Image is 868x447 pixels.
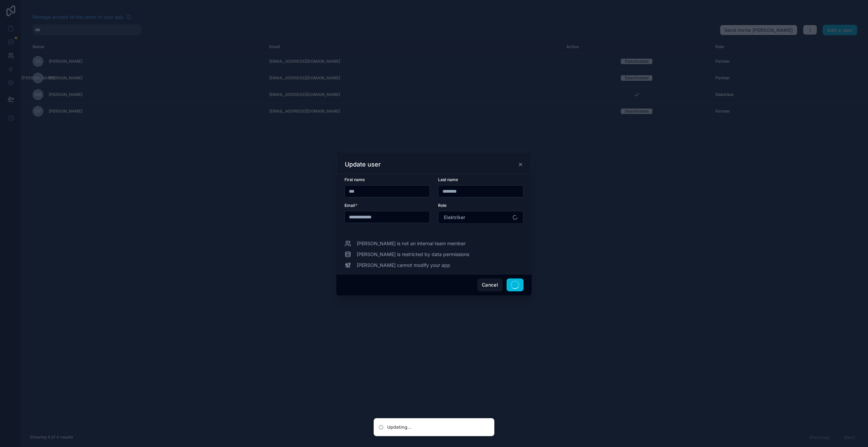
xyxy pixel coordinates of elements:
span: [PERSON_NAME] is restricted by data permissions [357,251,469,258]
span: Email [344,203,355,208]
span: [PERSON_NAME] cannot modify your app [357,262,450,269]
h3: Update user [345,160,381,169]
div: Updating... [387,424,412,431]
span: Role [438,203,447,208]
span: [PERSON_NAME] is not an internal team member [357,240,466,247]
button: Select Button [438,211,524,224]
span: Last name [438,177,458,182]
span: First name [344,177,365,182]
span: Elektriker [444,214,465,221]
button: Cancel [477,278,502,291]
